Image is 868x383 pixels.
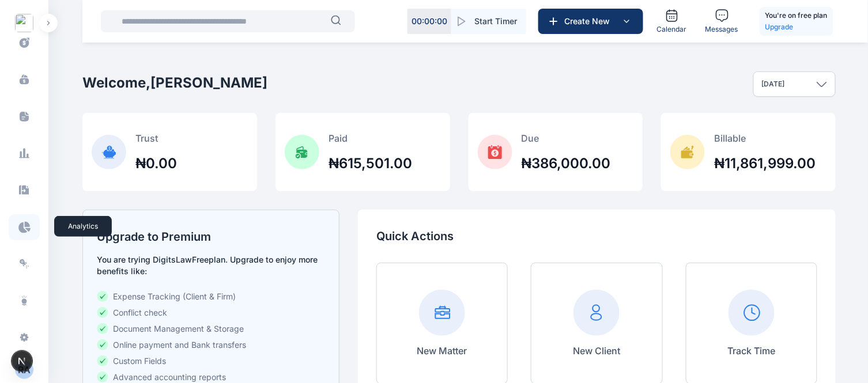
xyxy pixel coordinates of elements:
[652,4,692,39] a: Calendar
[97,254,325,277] p: You are trying DigitsLaw Free plan. Upgrade to enjoy more benefits like:
[657,25,687,34] span: Calendar
[113,323,244,335] span: Document Management & Storage
[727,344,775,358] p: Track Time
[522,154,611,173] h2: ₦386,000.00
[135,154,177,173] h2: ₦0.00
[417,344,467,358] p: New Matter
[451,9,526,34] button: Start Timer
[97,229,325,245] h2: Upgrade to Premium
[113,339,246,351] span: Online payment and Bank transfers
[538,9,643,34] button: Create New
[376,228,817,244] p: Quick Actions
[113,371,226,383] span: Advanced accounting reports
[765,10,828,21] h5: You're on free plan
[329,131,412,145] p: Paid
[113,355,166,367] span: Custom Fields
[329,154,412,173] h2: ₦615,501.00
[573,344,620,358] p: New Client
[135,131,177,145] p: Trust
[474,16,517,27] span: Start Timer
[762,79,785,89] p: [DATE]
[82,74,267,92] h2: Welcome, [PERSON_NAME]
[560,16,620,27] span: Create New
[7,361,41,379] button: RA
[714,131,816,145] p: Billable
[765,21,828,33] a: Upgrade
[113,291,236,302] span: Expense Tracking (Client & Firm)
[714,154,816,173] h2: ₦11,861,999.00
[705,25,738,34] span: Messages
[412,16,447,27] p: 00 : 00 : 00
[701,4,743,39] a: Messages
[522,131,611,145] p: Due
[113,307,167,318] span: Conflict check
